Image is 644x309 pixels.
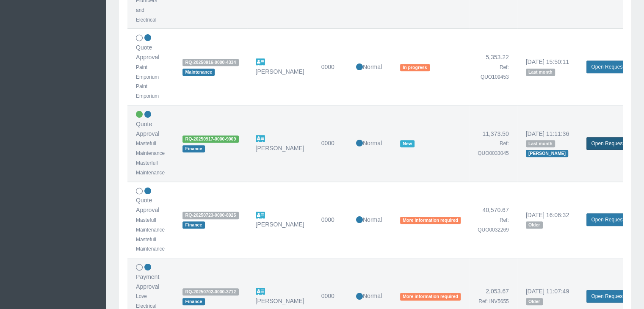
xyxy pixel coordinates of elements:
a: Open Request [586,61,628,73]
td: 0000 [313,105,348,182]
small: Mastefull Maintenance [136,237,165,252]
span: Last month [526,69,555,76]
span: Finance [182,145,205,152]
span: [PERSON_NAME] [526,150,569,157]
td: Normal [348,105,392,182]
span: More information required [400,293,461,300]
a: Open Request [586,137,628,150]
small: Masterfull Maintenance [136,160,165,176]
td: 11,373.50 [469,105,517,182]
td: [DATE] 15:50:11 [517,29,578,105]
small: Mastefull Maintenance [136,141,165,156]
span: Older [526,221,543,229]
small: Love Electrical [136,293,156,309]
small: Ref: INV5655 [478,298,509,304]
span: RQ-20250916-0000-4334 [182,59,238,66]
td: Quote Approval [127,29,174,105]
span: In progress [400,64,430,71]
td: Normal [348,29,392,105]
td: Normal [348,182,392,258]
td: 0000 [313,29,348,105]
span: More information required [400,217,461,224]
a: Open Request [586,213,628,226]
small: Ref: QUO0032269 [478,217,509,233]
td: [DATE] 16:06:32 [517,182,578,258]
small: Mastefull Maintenance [136,217,165,233]
span: Finance [182,221,205,229]
span: Older [526,298,543,305]
a: Open Request [586,290,628,303]
span: Maintenance [182,69,215,76]
td: [PERSON_NAME] [247,182,313,258]
td: 0000 [313,182,348,258]
td: 40,570.67 [469,182,517,258]
span: New [400,140,415,147]
span: Last month [526,140,555,147]
small: Paint Emporium [136,64,159,80]
td: Quote Approval [127,182,174,258]
span: RQ-20250723-0000-8925 [182,212,238,219]
span: RQ-20250917-0000-9009 [182,135,238,143]
td: [PERSON_NAME] [247,105,313,182]
span: Finance [182,298,205,305]
td: [PERSON_NAME] [247,29,313,105]
small: Ref: QUO109453 [481,64,509,80]
td: 5,353.22 [469,29,517,105]
span: RQ-20250702-0000-3712 [182,288,238,295]
td: [DATE] 11:11:36 [517,105,578,182]
small: Paint Emporium [136,83,159,99]
td: Quote Approval [127,105,174,182]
